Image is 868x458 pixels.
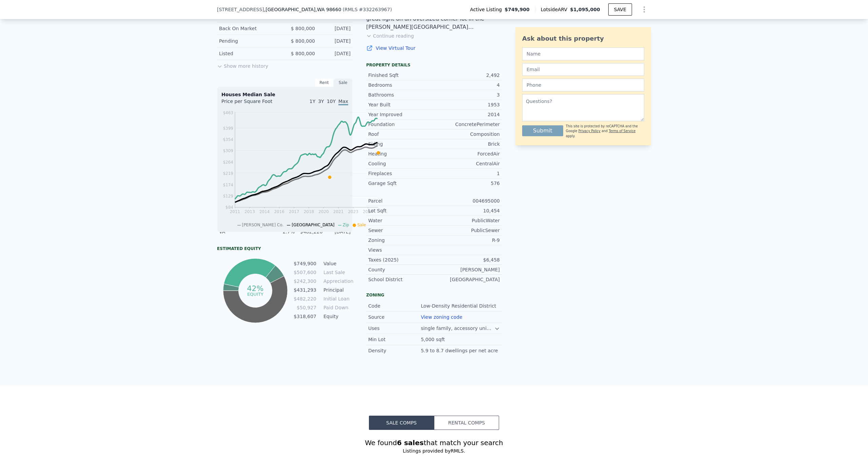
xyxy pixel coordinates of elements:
div: Min Lot [368,336,421,343]
td: $431,293 [293,286,317,294]
div: R-9 [434,237,500,244]
div: 2,492 [434,72,500,79]
tspan: 42% [247,284,263,293]
tspan: 2023 [348,209,358,214]
div: Garage Sqft [368,180,434,187]
div: Taxes (2025) [368,256,434,263]
input: Phone [522,79,644,91]
div: ForcedAir [434,150,500,157]
a: View Virtual Tour [366,45,502,51]
div: Year Improved [368,111,434,118]
div: Lot Sqft [368,207,434,214]
tspan: $264 [223,160,233,165]
div: ConcretePerimeter [434,121,500,128]
span: 1Y [310,99,315,104]
tspan: 2014 [259,209,270,214]
div: 4 [434,82,500,88]
span: 10Y [327,99,336,104]
div: Parcel [368,197,434,204]
tspan: $84 [225,205,233,210]
span: $ 800,000 [291,38,315,44]
div: Composition [434,131,500,138]
div: $6,458 [434,256,500,263]
td: Appreciation [322,277,353,285]
tspan: 2016 [274,209,284,214]
div: 1 [434,170,500,177]
span: Sale [357,223,366,227]
div: We found that match your search [217,438,651,447]
div: Bedrooms [368,82,434,88]
span: Max [338,99,348,105]
div: Ask about this property [522,34,644,43]
td: Last Sale [322,269,353,276]
span: Zip [343,223,349,227]
div: ( ) [343,6,392,13]
tspan: $129 [223,194,233,199]
button: Continue reading [366,33,414,39]
div: 5,000 sqft [421,336,446,343]
div: Pending [219,38,279,44]
div: Zoning [368,237,434,244]
button: Sale Comps [369,416,434,430]
tspan: 2013 [244,209,255,214]
td: Equity [322,313,353,320]
tspan: equity [247,291,263,296]
a: Terms of Service [609,129,635,133]
div: 10,454 [434,207,500,214]
span: Lotside ARV [541,6,570,13]
td: Paid Down [322,304,353,311]
span: $1,095,000 [570,7,600,12]
tspan: 2018 [304,209,314,214]
a: View zoning code [421,314,462,320]
tspan: $174 [223,183,233,187]
span: , WA 98660 [315,7,341,12]
div: [DATE] [320,38,351,44]
span: # 332263967 [359,7,390,12]
div: This site is protected by reCAPTCHA and the Google and apply. [566,124,644,139]
div: Density [368,347,421,354]
div: Year Built [368,101,434,108]
input: Email [522,63,644,76]
div: 004695000 [434,197,500,204]
span: [STREET_ADDRESS] [217,6,264,13]
div: 2014 [434,111,500,118]
button: Show more history [217,60,268,69]
div: Houses Median Sale [221,91,348,98]
tspan: 2024 [363,209,373,214]
div: 5.9 to 8.7 dwellings per net acre [421,347,499,354]
td: Principal [322,286,353,294]
div: 576 [434,180,500,187]
a: Privacy Policy [578,129,600,133]
tspan: 2017 [289,209,299,214]
div: Uses [368,325,421,332]
span: $ 800,000 [291,51,315,56]
tspan: $219 [223,171,233,176]
div: Source [368,314,421,320]
div: 3 [434,91,500,98]
button: SAVE [608,3,632,16]
td: $50,927 [293,304,317,311]
div: Code [368,303,421,309]
td: Value [322,260,353,267]
tspan: $463 [223,110,233,115]
div: Rent [315,78,334,87]
div: Listed [219,50,279,57]
div: Sewer [368,227,434,234]
div: PublicSewer [434,227,500,234]
div: County [368,266,434,273]
div: Estimated Equity [217,246,353,251]
span: [PERSON_NAME] Co. [242,223,284,227]
div: [DATE] [320,25,351,32]
td: $318,607 [293,313,317,320]
div: Bathrooms [368,91,434,98]
div: 1953 [434,101,500,108]
div: Siding [368,141,434,147]
td: $482,220 [293,295,317,303]
div: Views [368,247,434,253]
div: Fireplaces [368,170,434,177]
tspan: 2011 [230,209,240,214]
div: Finished Sqft [368,72,434,79]
div: Cooling [368,160,434,167]
div: Heating [368,150,434,157]
div: Brick [434,141,500,147]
